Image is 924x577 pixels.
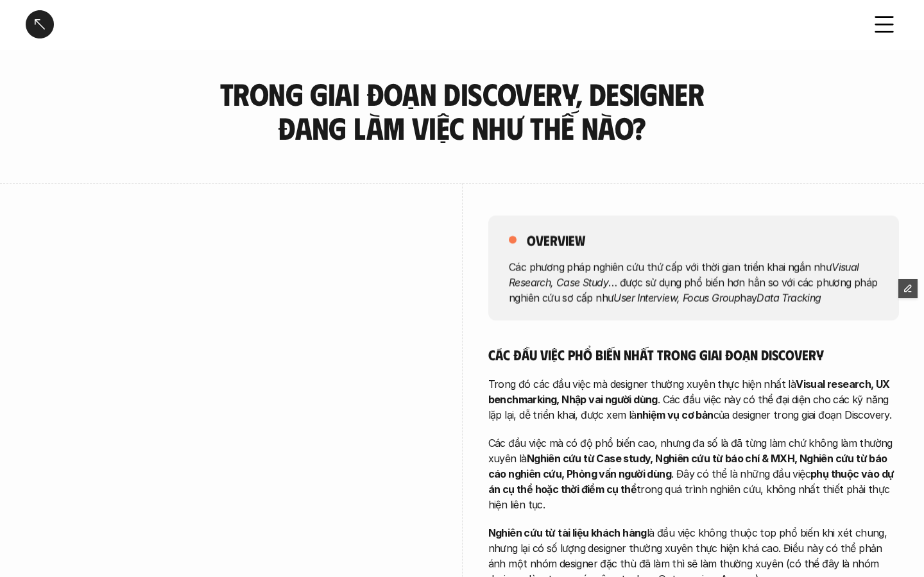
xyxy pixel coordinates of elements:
strong: Visual research, UX benchmarking, Nhập vai người dùng [488,378,893,406]
p: Các phương pháp nghiên cứu thứ cấp với thời gian triển khai ngắn như … được sử dụng phổ biến hơn ... [509,258,878,305]
p: Trong đó các đầu việc mà designer thường xuyên thực hiện nhất là . Các đầu việc này có thể đại di... [488,376,899,422]
em: Visual Research, Case Study [509,260,862,288]
strong: nhiệm vụ cơ bản [637,408,714,421]
h5: Các đầu việc phổ biến nhất trong giai đoạn Discovery [488,346,899,364]
h5: overview [527,231,585,249]
h3: Trong giai đoạn Discovery, designer đang làm việc như thế nào? [189,77,735,145]
p: Các đầu việc mà có độ phổ biến cao, nhưng đa số là đã từng làm chứ không làm thường xuyên là . Đâ... [488,435,899,512]
strong: Nghiên cứu từ Case study, Nghiên cứu từ báo chí & MXH, Nghiên cứu từ báo cáo nghiên cứu, Phỏng vấ... [488,452,889,480]
strong: phụ thuộc vào dự án cụ thể hoặc thời điểm cụ thể [488,467,896,496]
em: User Interview, Focus Group [613,290,740,303]
button: Edit Framer Content [898,279,918,298]
strong: Nghiên cứu từ tài liệu khách hàng [488,526,647,539]
em: Data Tracking [757,290,821,303]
